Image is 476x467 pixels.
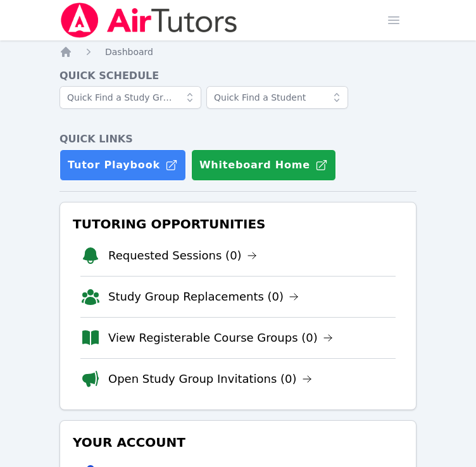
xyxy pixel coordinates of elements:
[108,329,333,347] a: View Registerable Course Groups (0)
[191,149,336,181] button: Whiteboard Home
[206,86,348,109] input: Quick Find a Student
[105,47,153,57] span: Dashboard
[59,86,201,109] input: Quick Find a Study Group
[59,132,416,147] h4: Quick Links
[59,149,186,181] a: Tutor Playbook
[105,46,153,58] a: Dashboard
[108,247,257,265] a: Requested Sessions (0)
[108,370,312,388] a: Open Study Group Invitations (0)
[59,68,416,84] h4: Quick Schedule
[70,213,406,235] h3: Tutoring Opportunities
[70,431,406,454] h3: Your Account
[59,3,239,38] img: Air Tutors
[108,288,299,306] a: Study Group Replacements (0)
[59,46,416,58] nav: Breadcrumb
